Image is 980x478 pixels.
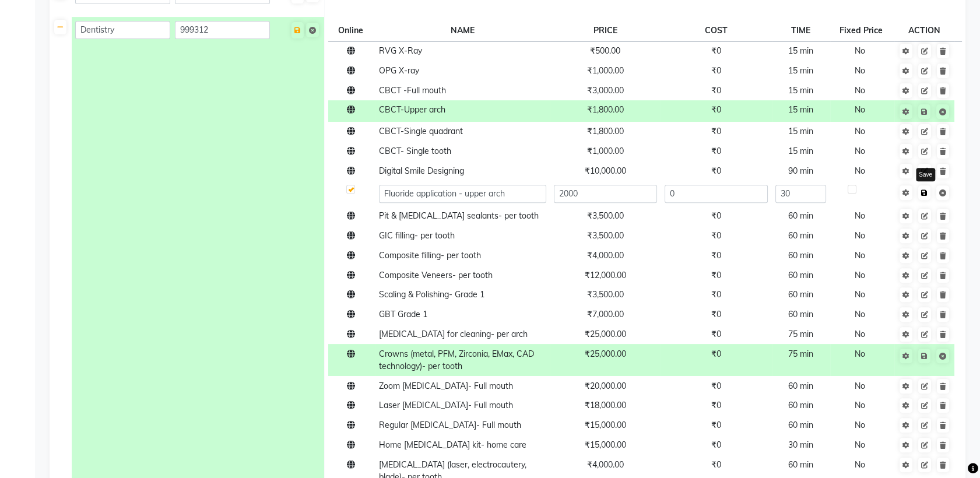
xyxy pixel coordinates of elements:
span: ₹0 [711,126,721,136]
span: Crowns (metal, PFM, Zirconia, EMax, CAD technology)- per tooth [379,349,534,371]
span: ₹0 [711,420,721,430]
span: Digital Smile Designing [379,166,464,176]
span: Home [MEDICAL_DATA] kit- home care [379,440,526,450]
span: ₹0 [711,270,721,280]
span: CBCT- Single tooth [379,146,451,156]
span: 60 min [788,230,813,241]
span: No [855,230,865,241]
span: 60 min [788,381,813,391]
span: Laser [MEDICAL_DATA]- Full mouth [379,400,513,410]
span: ₹1,800.00 [587,126,624,136]
span: No [855,104,865,115]
span: GIC filling- per tooth [379,230,455,241]
span: 15 min [788,146,813,156]
span: ₹15,000.00 [585,440,626,450]
div: Save [916,168,935,182]
th: Fixed Price [830,21,894,41]
span: 15 min [788,104,813,115]
span: No [855,166,865,176]
span: ₹7,000.00 [587,309,624,319]
span: ₹4,000.00 [587,459,624,470]
span: No [855,65,865,76]
th: Online [328,21,375,41]
span: CBCT -Full mouth [379,85,446,96]
span: ₹0 [711,104,721,115]
span: No [855,329,865,339]
span: Composite filling- per tooth [379,250,481,261]
span: ₹0 [711,459,721,470]
span: No [855,420,865,430]
span: ₹10,000.00 [585,166,626,176]
span: 30 min [788,440,813,450]
span: ₹3,500.00 [587,230,624,241]
span: No [855,381,865,391]
span: 15 min [788,85,813,96]
span: No [855,250,865,261]
th: ACTION [894,21,954,41]
span: 60 min [788,270,813,280]
span: ₹0 [711,329,721,339]
span: 60 min [788,250,813,261]
span: ₹25,000.00 [585,349,626,359]
span: ₹0 [711,146,721,156]
span: ₹1,000.00 [587,65,624,76]
span: RVG X-Ray [379,45,422,56]
span: Zoom [MEDICAL_DATA]- Full mouth [379,381,513,391]
th: PRICE [550,21,661,41]
span: No [855,45,865,56]
span: ₹20,000.00 [585,381,626,391]
span: ₹1,800.00 [587,104,624,115]
span: 15 min [788,126,813,136]
span: No [855,210,865,221]
span: 15 min [788,45,813,56]
span: ₹0 [711,289,721,300]
span: 60 min [788,420,813,430]
span: ₹3,000.00 [587,85,624,96]
span: Scaling & Polishing- Grade 1 [379,289,484,300]
span: ₹500.00 [590,45,620,56]
span: ₹0 [711,400,721,410]
span: ₹0 [711,230,721,241]
span: ₹3,500.00 [587,210,624,221]
span: ₹1,000.00 [587,146,624,156]
span: 60 min [788,400,813,410]
span: [MEDICAL_DATA] for cleaning- per arch [379,329,528,339]
span: ₹0 [711,65,721,76]
span: 60 min [788,289,813,300]
span: ₹4,000.00 [587,250,624,261]
span: No [855,146,865,156]
span: 60 min [788,210,813,221]
span: ₹0 [711,440,721,450]
span: ₹0 [711,381,721,391]
span: OPG X-ray [379,65,419,76]
span: ₹0 [711,309,721,319]
span: ₹0 [711,250,721,261]
span: CBCT-Upper arch [379,104,445,115]
span: ₹25,000.00 [585,329,626,339]
span: ₹0 [711,349,721,359]
span: 75 min [788,349,813,359]
span: ₹15,000.00 [585,420,626,430]
span: No [855,126,865,136]
span: CBCT-Single quadrant [379,126,463,136]
span: 90 min [788,166,813,176]
span: No [855,440,865,450]
span: ₹0 [711,45,721,56]
span: 75 min [788,329,813,339]
span: GBT Grade 1 [379,309,427,319]
span: Pit & [MEDICAL_DATA] sealants- per tooth [379,210,539,221]
span: ₹0 [711,85,721,96]
span: No [855,309,865,319]
span: 60 min [788,309,813,319]
span: No [855,270,865,280]
th: COST [661,21,771,41]
span: No [855,85,865,96]
span: No [855,400,865,410]
span: ₹0 [711,210,721,221]
span: 60 min [788,459,813,470]
span: Regular [MEDICAL_DATA]- Full mouth [379,420,521,430]
span: No [855,289,865,300]
th: TIME [772,21,830,41]
span: ₹12,000.00 [585,270,626,280]
span: No [855,459,865,470]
